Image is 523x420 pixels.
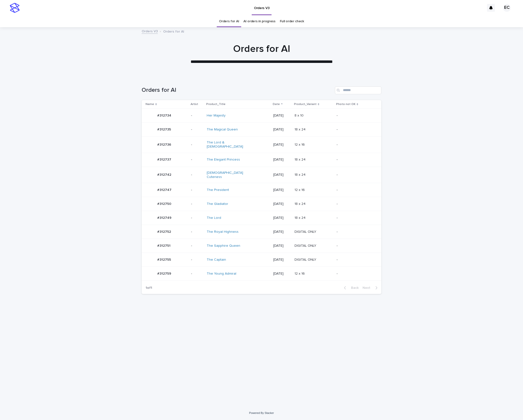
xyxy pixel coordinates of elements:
a: The Gladiator [207,202,228,206]
p: - [191,188,203,192]
p: [DATE] [273,258,290,262]
p: - [191,158,203,162]
p: DIGITAL ONLY [295,257,317,262]
tr: #312737#312737 -The Elegant Princess [DATE]18 x 2418 x 24 - [142,153,381,167]
a: Powered By Stacker [249,411,274,414]
tr: #312742#312742 -[DEMOGRAPHIC_DATA] Cuteness [DATE]18 x 2418 x 24 - [142,167,381,183]
tr: #312752#312752 -The Royal Highness [DATE]DIGITAL ONLYDIGITAL ONLY - [142,225,381,239]
p: [DATE] [273,143,290,147]
p: - [337,188,374,192]
p: - [337,258,374,262]
a: The Captain [207,258,226,262]
p: - [337,216,374,220]
p: [DATE] [273,202,290,206]
button: Back [340,286,361,290]
p: - [191,128,203,132]
p: 18 x 24 [295,201,307,206]
a: Orders V3 [142,28,158,34]
p: - [337,272,374,276]
p: Photo not OK [336,102,355,107]
p: Date [273,102,280,107]
tr: #312750#312750 -The Gladiator [DATE]18 x 2418 x 24 - [142,197,381,211]
p: 12 x 16 [295,271,306,276]
p: #312747 [157,187,172,192]
p: - [337,128,374,132]
p: [DATE] [273,244,290,248]
p: [DATE] [273,230,290,234]
p: #312755 [157,257,172,262]
p: 18 x 24 [295,172,307,177]
p: 18 x 24 [295,157,307,162]
p: - [191,258,203,262]
p: [DATE] [273,114,290,118]
p: [DATE] [273,216,290,220]
a: [DEMOGRAPHIC_DATA] Cuteness [207,171,248,179]
tr: #312751#312751 -The Sapphire Queen [DATE]DIGITAL ONLYDIGITAL ONLY - [142,239,381,253]
p: #312759 [157,271,172,276]
p: #312750 [157,201,172,206]
p: 12 x 16 [295,142,306,147]
p: - [191,244,203,248]
p: #312751 [157,243,171,248]
a: Orders for AI [219,16,239,27]
a: Full order check [280,16,304,27]
tr: #312734#312734 -Her Majesty [DATE]8 x 108 x 10 - [142,109,381,123]
p: - [191,202,203,206]
a: The Lord & [DEMOGRAPHIC_DATA] [207,140,248,149]
p: DIGITAL ONLY [295,229,317,234]
p: #312749 [157,215,172,220]
tr: #312759#312759 -The Young Admiral [DATE]12 x 1612 x 16 - [142,267,381,281]
p: 8 x 10 [295,113,305,118]
p: - [337,158,374,162]
h1: Orders for AI [142,43,381,55]
a: The Sapphire Queen [207,244,240,248]
a: The Young Admiral [207,272,236,276]
p: - [337,173,374,177]
p: - [191,173,203,177]
p: Product_Variant [294,102,317,107]
p: 1 of 1 [142,282,156,294]
p: - [191,216,203,220]
a: The President [207,188,229,192]
p: - [337,244,374,248]
p: - [191,114,203,118]
span: Back [348,286,359,290]
p: - [191,143,203,147]
a: Her Majesty [207,114,226,118]
p: #312742 [157,172,172,177]
h1: Orders for AI [142,87,333,94]
p: [DATE] [273,128,290,132]
img: stacker-logo-s-only.png [10,3,20,13]
p: #312752 [157,229,172,234]
p: 18 x 24 [295,127,307,132]
tr: #312735#312735 -The Magical Queen [DATE]18 x 2418 x 24 - [142,123,381,137]
a: The Elegant Princess [207,158,240,162]
p: Product_Title [206,102,226,107]
p: DIGITAL ONLY [295,243,317,248]
p: 12 x 16 [295,187,306,192]
a: AI orders in progress [243,16,275,27]
p: [DATE] [273,173,290,177]
p: - [191,230,203,234]
p: - [337,202,374,206]
p: Orders for AI [163,28,184,34]
p: #312737 [157,157,172,162]
p: #312734 [157,113,172,118]
tr: #312749#312749 -The Lord [DATE]18 x 2418 x 24 - [142,211,381,225]
p: [DATE] [273,272,290,276]
p: Name [146,102,154,107]
p: 18 x 24 [295,215,307,220]
p: - [337,143,374,147]
tr: #312755#312755 -The Captain [DATE]DIGITAL ONLYDIGITAL ONLY - [142,253,381,267]
input: Search [335,86,381,94]
tr: #312747#312747 -The President [DATE]12 x 1612 x 16 - [142,183,381,197]
p: - [191,272,203,276]
p: #312736 [157,142,172,147]
div: EC [503,4,511,12]
p: [DATE] [273,188,290,192]
p: - [337,230,374,234]
button: Next [361,286,381,290]
p: Artist [191,102,198,107]
span: Next [363,286,373,290]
